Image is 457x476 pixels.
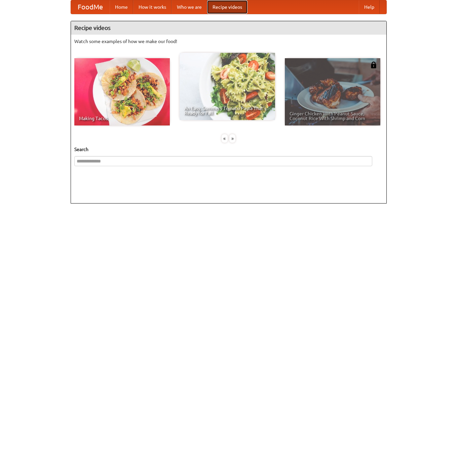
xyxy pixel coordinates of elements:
a: How it works [133,0,172,14]
h5: Search [74,146,383,153]
div: « [222,134,228,143]
a: Who we are [172,0,207,14]
a: An Easy, Summery Tomato Pasta That's Ready for Fall [180,53,275,120]
a: Help [359,0,380,14]
div: » [229,134,235,143]
span: Making Tacos [79,116,165,121]
a: FoodMe [71,0,110,14]
a: Home [110,0,133,14]
p: Watch some examples of how we make our food! [74,38,383,45]
h4: Recipe videos [71,21,386,35]
a: Making Tacos [74,58,170,125]
span: An Easy, Summery Tomato Pasta That's Ready for Fall [184,106,270,115]
a: Recipe videos [207,0,247,14]
img: 483408.png [370,62,377,68]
